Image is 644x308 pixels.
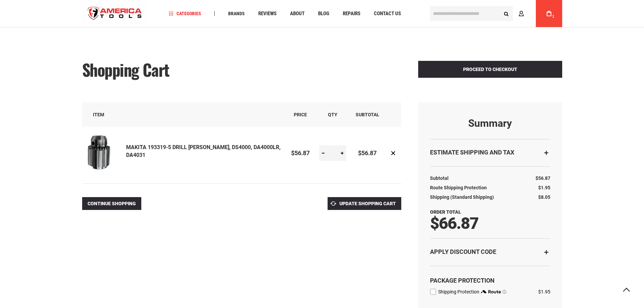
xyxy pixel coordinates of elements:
span: Subtotal [356,112,379,117]
span: Contact Us [374,11,401,16]
a: About [287,9,308,18]
span: Categories [169,11,201,16]
span: Qty [328,112,337,117]
a: Brands [225,9,248,18]
span: $1.95 [538,185,550,190]
a: MAKITA 193319-5 DRILL [PERSON_NAME], DS4000, DA4000LR, DA4031 [126,144,281,158]
div: $1.95 [538,288,550,295]
a: Categories [166,9,204,18]
a: Repairs [340,9,363,18]
th: Subtotal [430,173,452,183]
span: $66.87 [430,214,478,233]
span: 1 [552,15,554,18]
span: Update Shopping Cart [339,201,396,206]
button: Proceed to Checkout [418,61,562,78]
span: Shipping Protection [438,289,479,294]
a: Blog [315,9,332,18]
div: Package Protection [430,276,550,285]
a: Continue Shopping [82,197,141,210]
span: About [290,11,305,16]
span: $56.87 [535,175,550,181]
strong: Apply Discount Code [430,248,496,255]
span: Proceed to Checkout [463,67,517,72]
span: Shipping [430,194,449,200]
span: Continue Shopping [88,201,136,206]
span: Shopping Cart [82,57,169,81]
a: Reviews [255,9,280,18]
span: $56.87 [358,149,377,157]
span: Reviews [258,11,277,16]
span: Brands [228,11,245,16]
strong: Summary [430,118,550,129]
img: MAKITA 193319-5 DRILL CHUCK, DS4000, DA4000LR, DA4031 [82,136,116,169]
span: Learn more [502,290,506,294]
button: Update Shopping Cart [328,197,401,210]
a: Contact Us [371,9,404,18]
a: store logo [82,1,148,26]
span: Item [93,112,104,117]
strong: Order Total [430,209,461,215]
span: (Standard Shipping) [450,194,494,200]
span: Repairs [343,11,360,16]
span: Blog [318,11,329,16]
a: MAKITA 193319-5 DRILL CHUCK, DS4000, DA4000LR, DA4031 [82,136,126,171]
span: $56.87 [291,149,310,157]
span: Price [294,112,307,117]
img: America Tools [82,1,148,26]
th: Route Shipping Protection [430,183,490,192]
strong: Estimate Shipping and Tax [430,149,514,156]
div: route shipping protection selector element [430,285,550,295]
button: Search [500,7,513,20]
span: $8.05 [538,194,550,200]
